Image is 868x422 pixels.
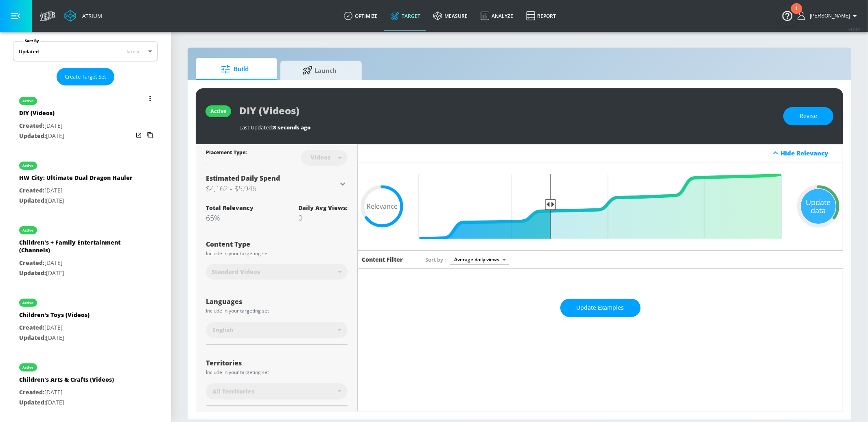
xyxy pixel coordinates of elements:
span: login as: casey.cohen@zefr.com [807,13,850,19]
span: Relevance [367,203,398,210]
div: Territories [206,360,348,366]
span: English [212,326,233,334]
span: Created: [19,259,44,267]
h3: $4,162 - $5,946 [206,183,338,194]
button: Copy Targeting Set Link [144,129,156,141]
button: Revise [783,107,833,125]
div: activeHW City: Ultimate Dual Dragon HaulerCreated:[DATE]Updated:[DATE] [13,153,158,212]
div: active [23,301,34,305]
div: Languages [206,298,348,305]
span: Created: [19,388,44,396]
div: Total Relevancy [206,204,254,212]
div: active [23,99,34,103]
input: Final Threshold [415,174,786,239]
button: Update Examples [560,299,641,317]
span: Created: [19,324,44,331]
span: Build [204,59,266,79]
div: Hide Relevancy [358,144,843,162]
p: [DATE] [19,323,90,333]
p: [DATE] [19,121,64,131]
div: activeChildren's Arts & Crafts (Videos)Created:[DATE]Updated:[DATE] [13,355,158,413]
a: Analyze [474,1,520,31]
div: All Territories [206,383,348,400]
div: 1 [795,9,798,19]
span: Updated: [19,269,46,277]
span: Updated: [19,334,46,341]
span: Updated: [19,132,46,140]
span: Sort by [425,256,446,263]
a: measure [427,1,474,31]
div: activeChildren's + Family Entertainment (Channels)Created:[DATE]Updated:[DATE] [13,218,158,284]
h6: Content Filter [362,256,403,263]
div: Placement Type: [206,149,247,157]
span: Updated: [19,197,46,204]
div: Estimated Daily Spend$4,162 - $5,946 [206,174,348,194]
div: Include in your targeting set [206,370,348,375]
div: Videos [306,154,335,161]
div: active [210,108,226,115]
p: [DATE] [19,186,133,196]
div: Content Type [206,241,348,247]
div: active [23,365,34,370]
button: Open Resource Center, 1 new notification [776,4,799,27]
div: Include in your targeting set [206,251,348,256]
div: Daily Avg Views: [298,204,348,212]
div: Hide Relevancy [781,149,838,157]
div: activeChildren's Toys (Videos)Created:[DATE]Updated:[DATE] [13,291,158,349]
p: [DATE] [19,333,90,343]
span: Update Examples [577,303,624,313]
a: Report [520,1,562,31]
div: Children's + Family Entertainment (Channels) [19,238,133,258]
p: [DATE] [19,258,133,268]
a: Target [384,1,427,31]
a: optimize [337,1,384,31]
label: Sort By [23,38,41,44]
span: Estimated Daily Spend [206,174,280,183]
span: Updated: [19,398,46,406]
button: Create Target Set [57,68,114,85]
span: All Territories [212,387,254,396]
div: Average daily views [450,254,509,265]
span: Standard Videos [212,268,260,276]
span: Created: [19,186,44,194]
div: activeDIY (Videos)Created:[DATE]Updated:[DATE] [13,89,158,147]
p: [DATE] [19,387,114,398]
div: Atrium [79,12,102,20]
div: 0 [298,213,348,223]
span: latest [127,48,140,55]
div: DIY (Videos) [19,109,64,121]
div: Updated [19,48,39,55]
p: [DATE] [19,196,133,206]
div: Children's Toys (Videos) [19,311,90,323]
p: [DATE] [19,398,114,408]
span: Created: [19,122,44,129]
div: English [206,322,348,338]
div: 65% [206,213,254,223]
div: HW City: Ultimate Dual Dragon Hauler [19,174,133,186]
div: Children's Arts & Crafts (Videos) [19,376,114,387]
div: active [23,164,34,168]
span: Launch [289,61,350,80]
span: v 4.24.0 [848,27,860,31]
div: Include in your targeting set [206,308,348,313]
span: Revise [800,111,817,121]
span: Create Target Set [65,72,106,81]
div: Update data [801,189,836,224]
a: Atrium [64,10,102,22]
button: [PERSON_NAME] [798,11,860,21]
span: 8 seconds ago [273,124,310,131]
div: Last Updated: [239,124,775,131]
p: [DATE] [19,268,133,278]
div: active [23,228,34,232]
p: [DATE] [19,131,64,141]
